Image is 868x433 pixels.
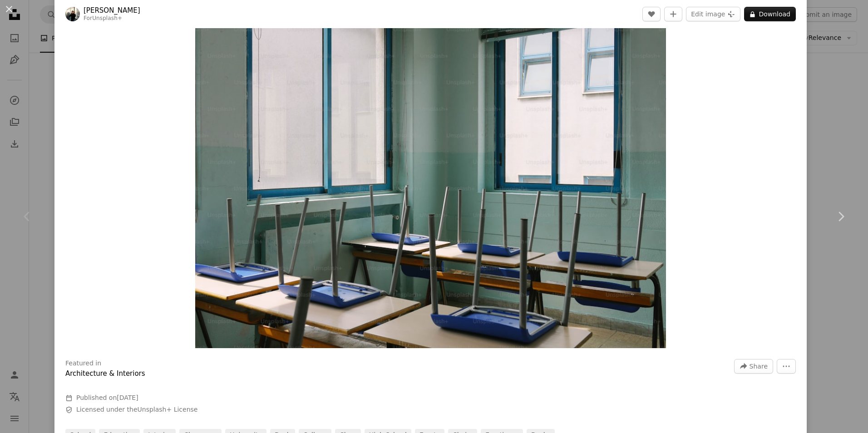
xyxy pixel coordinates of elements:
button: Download [744,7,796,21]
time: December 18, 2022 at 7:50:00 PM GMT [117,394,138,401]
span: Share [750,359,768,373]
a: [PERSON_NAME] [84,6,140,15]
a: Next [814,173,868,260]
button: Share this image [734,359,773,374]
a: Architecture & Interiors [65,369,145,378]
h3: Featured in [65,359,101,368]
span: Published on [76,394,138,401]
button: Like [642,7,661,21]
span: Licensed under the [76,405,197,414]
div: For [84,15,140,22]
a: Unsplash+ [92,15,122,21]
button: Edit image [686,7,740,21]
button: More Actions [777,359,796,374]
a: Unsplash+ License [138,406,198,413]
img: Go to Giulia Squillace's profile [65,7,80,21]
button: Add to Collection [664,7,682,21]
